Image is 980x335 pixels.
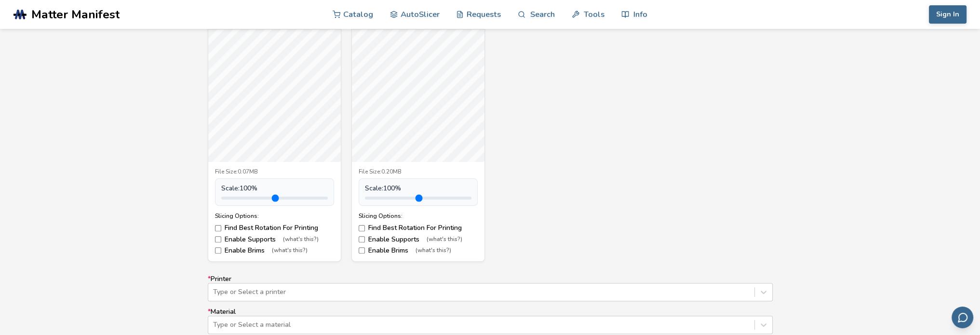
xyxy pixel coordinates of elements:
[215,236,334,243] label: Enable Supports
[359,225,365,231] input: Find Best Rotation For Printing
[359,247,478,255] label: Enable Brims
[416,247,451,254] span: (what's this?)
[208,308,773,334] label: Material
[359,213,478,219] div: Slicing Options:
[359,236,365,242] input: Enable Supports(what's this?)
[272,247,308,254] span: (what's this?)
[283,236,319,243] span: (what's this?)
[359,224,478,232] label: Find Best Rotation For Printing
[359,236,478,243] label: Enable Supports
[213,288,215,296] input: *PrinterType or Select a printer
[929,5,967,24] button: Sign In
[215,236,221,242] input: Enable Supports(what's this?)
[208,275,773,301] label: Printer
[952,307,973,328] button: Send feedback via email
[31,8,120,21] span: Matter Manifest
[359,169,478,175] div: File Size: 0.20MB
[215,213,334,219] div: Slicing Options:
[427,236,462,243] span: (what's this?)
[359,247,365,254] input: Enable Brims(what's this?)
[215,169,334,175] div: File Size: 0.07MB
[215,225,221,231] input: Find Best Rotation For Printing
[221,185,257,192] span: Scale: 100 %
[365,185,401,192] span: Scale: 100 %
[215,247,334,255] label: Enable Brims
[213,321,215,329] input: *MaterialType or Select a material
[215,247,221,254] input: Enable Brims(what's this?)
[215,224,334,232] label: Find Best Rotation For Printing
